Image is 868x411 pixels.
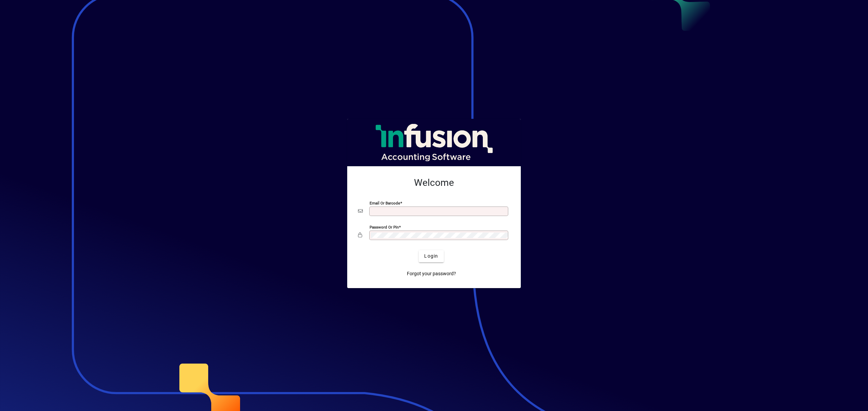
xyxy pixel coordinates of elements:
mat-label: Password or Pin [370,224,399,229]
h2: Welcome [358,177,510,189]
span: Forgot your password? [407,270,456,277]
mat-label: Email or Barcode [370,200,400,205]
button: Login [419,250,443,262]
a: Forgot your password? [404,268,459,280]
span: Login [424,253,438,260]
